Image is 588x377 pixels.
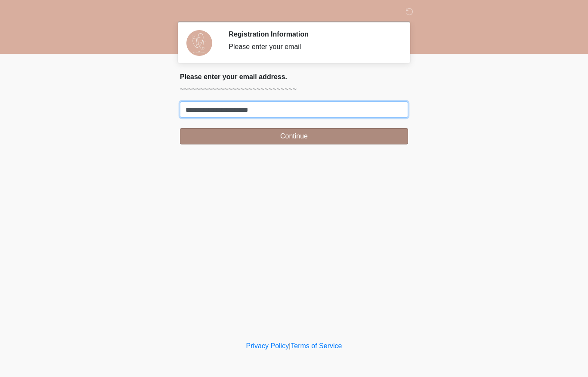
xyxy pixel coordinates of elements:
p: ~~~~~~~~~~~~~~~~~~~~~~~~~~~~~ [180,84,408,95]
a: Privacy Policy [246,342,289,349]
div: Please enter your email [229,42,395,52]
a: Terms of Service [291,342,342,349]
h2: Please enter your email address. [180,73,408,81]
button: Continue [180,128,408,144]
a: | [289,342,291,349]
img: DM Studio Logo [171,6,183,17]
h2: Registration Information [229,30,395,38]
img: Agent Avatar [186,30,212,56]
